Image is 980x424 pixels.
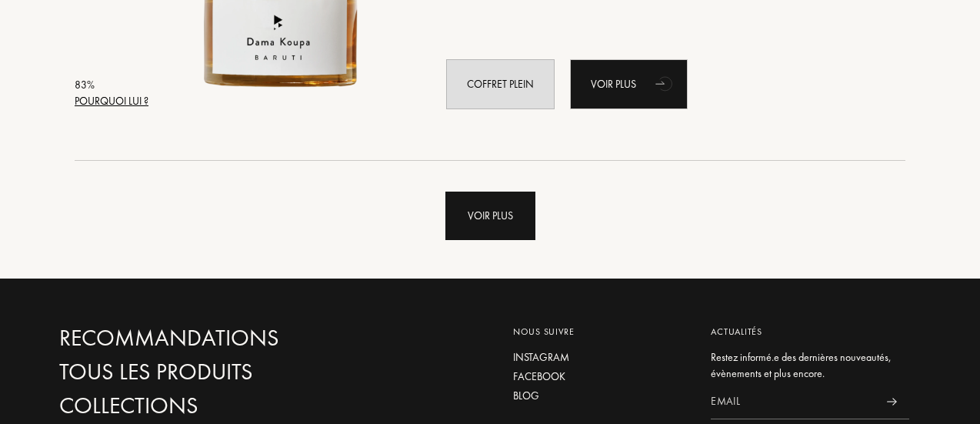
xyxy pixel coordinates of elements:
[887,398,897,406] img: news_send.svg
[59,325,331,352] a: Recommandations
[446,59,555,109] div: Coffret plein
[513,388,688,404] a: Blog
[513,369,688,385] a: Facebook
[711,325,909,339] div: Actualités
[75,77,148,93] div: 83 %
[711,349,909,382] div: Restez informé.e des dernières nouveautés, évènements et plus encore.
[59,359,331,386] a: Tous les produits
[570,59,688,109] div: Voir plus
[513,349,688,366] a: Instagram
[75,93,148,109] div: Pourquoi lui ?
[570,59,688,109] a: Voir plusanimation
[59,392,331,419] a: Collections
[711,385,875,419] input: Email
[445,192,535,240] div: Voir plus
[650,68,681,98] div: animation
[513,325,688,339] div: Nous suivre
